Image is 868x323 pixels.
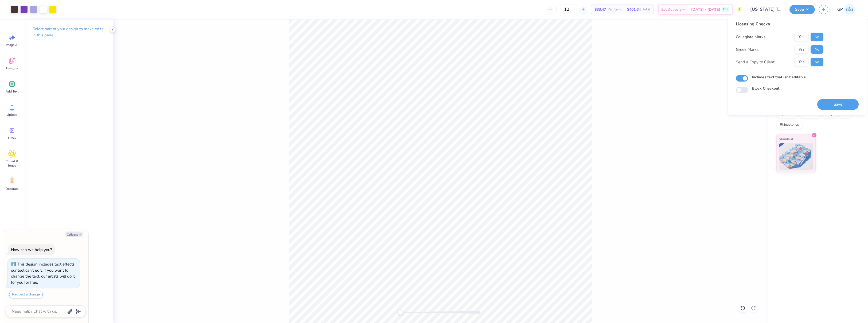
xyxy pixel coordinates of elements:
[736,21,823,27] div: Licensing Checks
[789,5,815,14] button: Save
[736,34,765,40] div: Collegiate Marks
[556,5,577,14] input: – –
[811,45,823,54] button: No
[736,59,775,65] div: Send a Copy to Client
[779,136,793,142] span: Standard
[837,6,843,13] span: GP
[6,187,18,191] span: Decorate
[752,86,779,91] label: Block Checkout
[835,4,857,15] a: GP
[795,33,808,41] button: Yes
[795,45,808,54] button: Yes
[817,99,859,110] button: Save
[8,136,16,140] span: Greek
[752,74,806,80] label: Includes text that isn't editable
[736,47,758,53] div: Greek Marks
[795,58,808,66] button: Yes
[691,7,720,12] span: [DATE] - [DATE]
[844,4,855,15] img: Germaine Penalosa
[723,7,728,11] span: Free
[642,7,650,12] span: Total
[6,89,18,94] span: Add Text
[661,7,682,12] span: Est. Delivery
[811,58,823,66] button: No
[776,121,802,129] div: Rhinestones
[6,66,18,70] span: Designs
[9,291,43,298] button: Request a change
[7,113,17,117] span: Upload
[65,232,83,237] button: Collapse
[608,7,621,12] span: Per Item
[746,4,785,15] input: Untitled Design
[33,26,104,38] p: Select part of your design to make edits in this panel
[811,33,823,41] button: No
[627,7,641,12] span: $401.64
[779,143,813,170] img: Standard
[595,7,606,12] span: $33.47
[6,43,18,47] span: Image AI
[398,310,403,315] div: Accessibility label
[11,262,75,285] div: This design includes text effects our tool can't edit. If you want to change the text, our artist...
[11,247,52,252] div: How can we help you?
[3,159,21,168] span: Clipart & logos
